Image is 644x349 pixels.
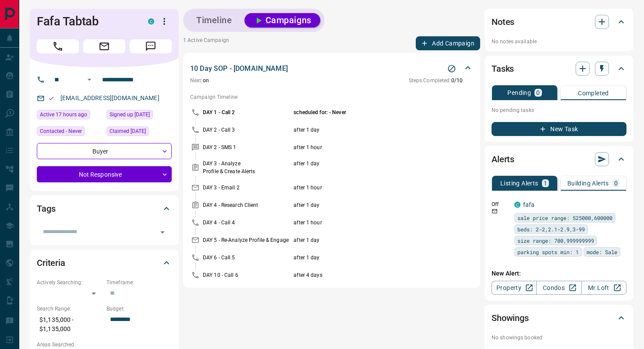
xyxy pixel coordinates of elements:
h2: Tags [37,202,55,216]
span: Email [83,39,125,53]
div: Notes [492,11,626,32]
p: Pending [507,90,531,96]
button: Stop Campaign [445,62,458,75]
span: beds: 2-2,2.1-2.9,3-99 [517,225,585,234]
a: Mr.Loft [581,281,626,295]
div: Wed Nov 06 2024 [106,126,172,139]
span: Steps Completed: [409,77,451,84]
p: after 4 days [294,271,441,279]
p: DAY 10 - Call 6 [203,271,291,279]
div: Tags [37,198,172,219]
div: condos.ca [148,18,154,24]
p: DAY 4 - Research Client [203,201,291,209]
p: after 1 day [294,254,441,262]
h2: Notes [492,15,514,29]
p: scheduled for: - Never [294,108,441,116]
button: Campaigns [244,13,320,28]
a: Condos [536,281,581,295]
p: No pending tasks [492,104,626,117]
p: Listing Alerts [500,180,538,186]
p: Campaign Timeline [190,93,473,101]
span: Signed up [DATE] [110,110,150,119]
p: DAY 3 - Analyze Profile & Create Alerts [203,160,291,175]
span: Contacted - Never [40,127,82,136]
span: Call [37,39,79,53]
svg: Email [492,208,498,214]
p: after 1 day [294,201,441,209]
p: 0 / 10 [409,77,463,84]
span: size range: 700,999999999 [517,236,594,245]
h2: Criteria [37,256,65,270]
p: 1 Active Campaign [183,36,229,50]
p: DAY 6 - Call 5 [203,254,291,262]
p: after 1 hour [294,143,441,151]
p: after 1 day [294,236,441,244]
span: Claimed [DATE] [110,127,146,136]
p: Building Alerts [567,180,609,186]
span: Next: [190,77,203,84]
a: [EMAIL_ADDRESS][DOMAIN_NAME] [60,94,159,101]
p: 10 Day SOP - [DOMAIN_NAME] [190,63,288,74]
p: Areas Searched: [37,341,172,349]
p: DAY 3 - Email 2 [203,184,291,192]
h1: Fafa Tabtab [37,14,135,28]
div: Tasks [492,58,626,79]
p: 0 [536,90,540,96]
p: DAY 2 - SMS 1 [203,143,291,151]
p: on [190,77,209,84]
span: Active 17 hours ago [40,110,87,119]
p: DAY 1 - Call 2 [203,108,291,116]
p: Search Range: [37,305,102,313]
button: Open [156,226,169,238]
p: DAY 4 - Call 4 [203,219,291,227]
div: condos.ca [514,202,520,208]
a: fafa [523,201,535,208]
p: DAY 2 - Call 3 [203,126,291,134]
a: Property [492,281,537,295]
span: sale price range: 525000,600000 [517,213,612,222]
p: $1,135,000 - $1,135,000 [37,313,102,336]
h2: Tasks [492,62,514,76]
p: DAY 5 - Re-Analyze Profile & Engage [203,236,291,244]
p: Actively Searching: [37,279,102,286]
button: Add Campaign [416,36,480,50]
p: after 1 day [294,126,441,134]
p: No showings booked [492,334,626,342]
span: mode: Sale [587,248,617,256]
p: after 1 day [294,160,441,175]
div: Wed Jan 27 2016 [106,110,172,122]
p: No notes available [492,38,626,45]
p: after 1 hour [294,184,441,192]
div: Tue Aug 12 2025 [37,110,102,122]
p: Budget: [106,305,172,313]
h2: Alerts [492,152,514,166]
h2: Showings [492,311,529,325]
p: after 1 hour [294,219,441,227]
span: Message [130,39,172,53]
div: Alerts [492,149,626,170]
p: Timeframe: [106,279,172,286]
button: Open [84,74,95,85]
div: Showings [492,307,626,328]
span: parking spots min: 1 [517,248,579,256]
p: Completed [578,90,609,96]
p: 0 [614,180,618,186]
div: 10 Day SOP - [DOMAIN_NAME]Stop CampaignNext:on Steps Completed:0/10 [190,62,473,86]
div: Not Responsive [37,166,172,182]
button: New Task [492,122,626,136]
p: 1 [544,180,547,186]
div: Criteria [37,252,172,273]
p: Off [492,200,509,208]
button: Timeline [188,13,241,28]
svg: Email Valid [48,95,54,101]
div: Buyer [37,143,172,159]
p: New Alert: [492,269,626,278]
